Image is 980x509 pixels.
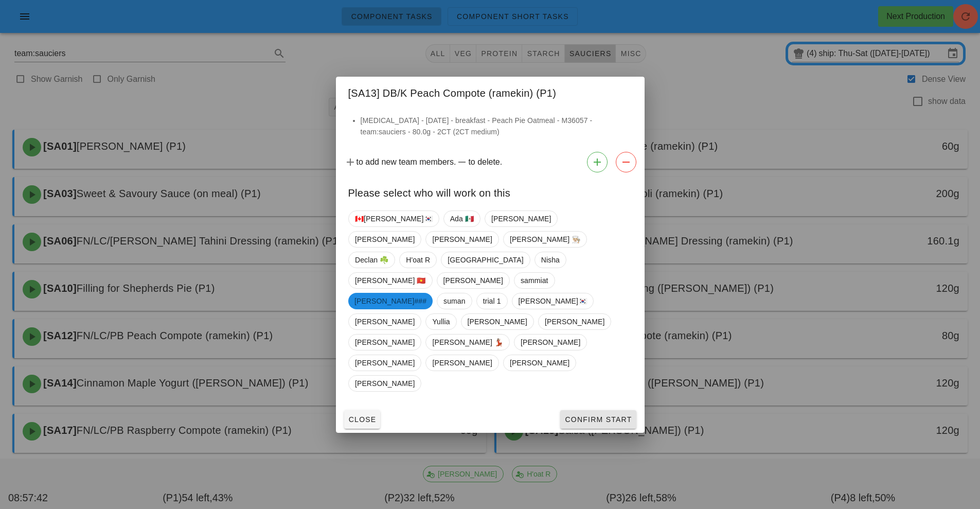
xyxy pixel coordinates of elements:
[520,335,580,350] span: [PERSON_NAME]
[355,376,415,391] span: [PERSON_NAME]
[355,273,426,288] span: [PERSON_NAME] 🇻🇳
[355,232,415,247] span: [PERSON_NAME]
[355,335,415,350] span: [PERSON_NAME]
[432,232,492,247] span: [PERSON_NAME]
[491,211,550,226] span: [PERSON_NAME]
[355,252,388,268] span: Declan ☘️
[432,355,492,371] span: [PERSON_NAME]
[509,355,569,371] span: [PERSON_NAME]
[443,273,503,288] span: [PERSON_NAME]
[355,355,415,371] span: [PERSON_NAME]
[443,293,466,309] span: suman
[560,410,636,429] button: Confirm Start
[344,410,381,429] button: Close
[509,232,580,247] span: [PERSON_NAME] 👨🏼‍🍳
[348,415,377,424] span: Close
[406,252,430,268] span: H'oat R
[544,314,604,329] span: [PERSON_NAME]
[355,314,415,329] span: [PERSON_NAME]
[541,252,559,268] span: Nisha
[336,148,645,177] div: to add new team members. to delete.
[432,314,450,329] span: Yullia
[483,293,501,309] span: trial 1
[448,252,523,268] span: [GEOGRAPHIC_DATA]
[432,335,503,350] span: [PERSON_NAME] 💃🏽
[518,293,587,309] span: [PERSON_NAME]🇰🇷
[336,177,645,206] div: Please select who will work on this
[467,314,527,329] span: [PERSON_NAME]
[355,211,433,226] span: 🇨🇦[PERSON_NAME]🇰🇷
[336,77,645,107] div: [SA13] DB/K Peach Compote (ramekin) (P1)
[520,273,548,288] span: sammiat
[361,115,632,137] li: [MEDICAL_DATA] - [DATE] - breakfast - Peach Pie Oatmeal - M36057 - team:sauciers - 80.0g - 2CT (2...
[564,415,632,424] span: Confirm Start
[354,293,426,309] span: [PERSON_NAME]###
[450,211,473,226] span: Ada 🇲🇽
